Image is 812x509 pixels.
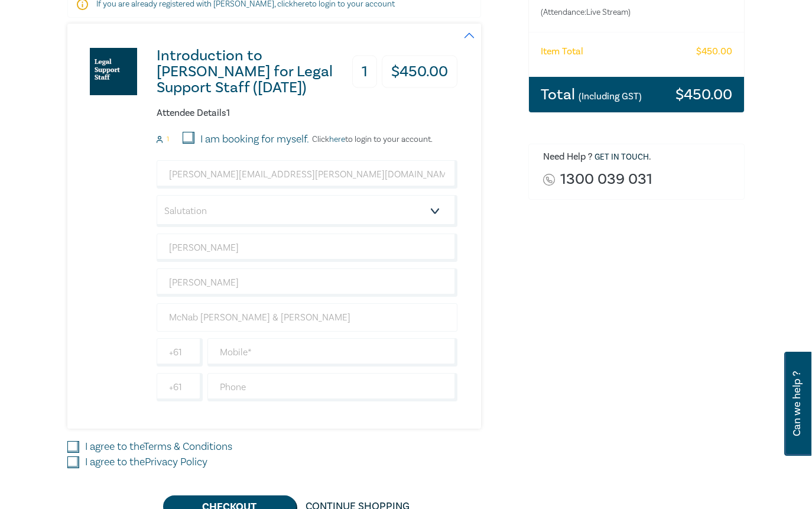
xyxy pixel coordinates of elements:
[85,439,232,455] label: I agree to the
[309,135,433,144] p: Click to login to your account.
[157,373,203,401] input: +61
[90,48,137,95] img: Introduction to Wills for Legal Support Staff (October 2025)
[791,359,803,449] span: Can we help ?
[85,455,207,470] label: I agree to the
[145,455,207,469] a: Privacy Policy
[157,234,457,262] input: First Name*
[543,151,735,163] h6: Need Help ? .
[579,90,642,102] small: (Including GST)
[157,48,351,96] h3: Introduction to [PERSON_NAME] for Legal Support Staff ([DATE])
[675,87,732,102] h3: $ 450.00
[157,268,457,297] input: Last Name*
[541,87,642,102] h3: Total
[157,338,203,367] input: +61
[157,303,457,332] input: Company
[595,152,649,163] a: Get in touch
[541,46,583,57] h6: Item Total
[560,171,652,187] a: 1300 039 031
[329,134,345,145] a: here
[157,108,457,119] h6: Attendee Details 1
[167,135,169,144] small: 1
[696,46,732,57] h6: $ 450.00
[207,338,457,367] input: Mobile*
[157,160,457,189] input: Attendee Email*
[541,7,685,18] small: (Attendance: Live Stream )
[200,132,309,147] label: I am booking for myself.
[382,56,457,88] h3: $ 450.00
[352,56,377,88] h3: 1
[207,373,457,401] input: Phone
[144,440,232,453] a: Terms & Conditions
